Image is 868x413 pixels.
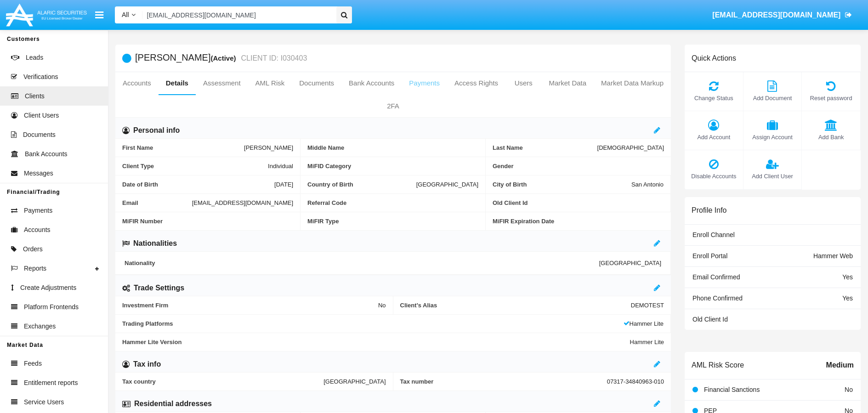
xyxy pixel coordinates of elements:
[210,53,238,63] div: (Active)
[122,218,293,225] span: MiFIR Number
[708,2,857,28] a: [EMAIL_ADDRESS][DOMAIN_NAME]
[248,72,292,94] a: AML Risk
[134,283,184,293] h6: Trade Settings
[196,72,248,94] a: Assessment
[192,199,293,206] span: [EMAIL_ADDRESS][DOMAIN_NAME]
[842,294,853,302] span: Yes
[341,72,402,94] a: Bank Accounts
[689,133,738,141] span: Add Account
[25,149,68,159] span: Bank Accounts
[631,302,664,309] span: DEMOTEST
[142,6,334,23] input: Search
[692,361,744,369] h6: AML Risk Score
[631,181,664,188] span: San Antonio
[133,238,177,249] h6: Nationalities
[133,125,180,136] h6: Personal info
[25,91,45,101] span: Clients
[23,72,58,82] span: Verifications
[748,133,797,141] span: Assign Account
[268,163,293,170] span: Individual
[307,218,478,225] span: MiFIR Type
[133,359,161,369] h6: Tax info
[24,206,52,215] span: Payments
[239,55,307,62] small: CLIENT ID: I030403
[24,111,59,120] span: Client Users
[842,273,853,281] span: Yes
[748,172,797,181] span: Add Client User
[244,144,293,151] span: [PERSON_NAME]
[692,252,727,260] span: Enroll Portal
[115,72,159,94] a: Accounts
[307,181,416,188] span: Country of Birth
[692,231,735,238] span: Enroll Channel
[400,378,607,385] span: Tax number
[597,144,664,151] span: [DEMOGRAPHIC_DATA]
[493,163,664,170] span: Gender
[692,273,740,281] span: Email Confirmed
[400,302,631,309] span: Client’s Alias
[274,181,293,188] span: [DATE]
[307,144,478,151] span: Middle Name
[712,11,840,19] span: [EMAIL_ADDRESS][DOMAIN_NAME]
[5,1,88,28] img: Logo image
[748,94,797,102] span: Add Document
[607,378,664,385] span: 07317-34840963-010
[24,169,53,178] span: Messages
[122,339,630,345] span: Hammer Lite Version
[23,244,43,254] span: Orders
[323,378,386,385] span: [GEOGRAPHIC_DATA]
[813,252,853,260] span: Hammer Web
[826,360,854,371] span: Medium
[26,53,43,62] span: Leads
[689,94,738,102] span: Change Status
[115,95,671,117] a: 2FA
[692,316,728,323] span: Old Client Id
[599,260,661,266] span: [GEOGRAPHIC_DATA]
[122,144,244,151] span: First Name
[24,397,64,407] span: Service Users
[115,10,142,20] a: All
[122,163,268,170] span: Client Type
[122,320,624,327] span: Trading Platforms
[416,181,478,188] span: [GEOGRAPHIC_DATA]
[692,294,743,302] span: Phone Confirmed
[122,181,274,188] span: Date of Birth
[689,172,738,181] span: Disable Accounts
[23,130,56,140] span: Documents
[122,378,323,385] span: Tax country
[122,11,129,18] span: All
[24,225,51,235] span: Accounts
[159,72,196,94] a: Details
[594,72,671,94] a: Market Data Markup
[134,399,212,409] h6: Residential addresses
[692,54,736,62] h6: Quick Actions
[447,72,505,94] a: Access Rights
[541,72,594,94] a: Market Data
[24,322,56,331] span: Exchanges
[24,378,78,388] span: Entitlement reports
[20,283,76,293] span: Create Adjustments
[307,199,478,206] span: Referral Code
[125,260,599,266] span: Nationality
[24,359,42,368] span: Feeds
[307,163,478,170] span: MiFID Category
[505,72,541,94] a: Users
[806,94,856,102] span: Reset password
[493,144,597,151] span: Last Name
[806,133,856,141] span: Add Bank
[704,386,760,393] span: Financial Sanctions
[493,181,631,188] span: City of Birth
[378,302,386,309] span: No
[24,264,46,273] span: Reports
[122,302,378,309] span: Investment Firm
[845,386,853,393] span: No
[24,302,79,312] span: Platform Frontends
[135,53,307,63] h5: [PERSON_NAME]
[122,199,192,206] span: Email
[402,72,447,94] a: Payments
[292,72,341,94] a: Documents
[630,339,664,345] span: Hammer Lite
[624,320,664,327] span: Hammer Lite
[692,206,726,215] h6: Profile Info
[493,218,664,225] span: MiFIR Expiration Date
